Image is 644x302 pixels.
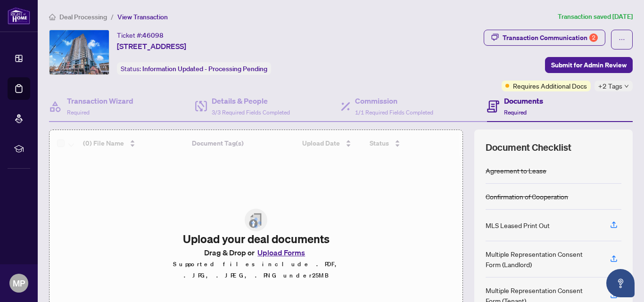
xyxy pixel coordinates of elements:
span: 3/3 Required Fields Completed [212,109,290,116]
button: Submit for Admin Review [545,57,633,73]
div: 2 [589,33,598,42]
span: Document Checklist [486,141,571,154]
div: Status: [117,62,271,75]
div: MLS Leased Print Out [486,220,550,230]
span: Requires Additional Docs [513,81,587,91]
span: Required [67,109,90,116]
span: ellipsis [619,36,625,43]
span: Deal Processing [59,13,107,21]
span: [STREET_ADDRESS] [117,41,186,52]
span: +2 Tags [598,81,622,91]
span: home [49,14,56,20]
h4: Documents [504,95,543,106]
span: MP [13,277,25,290]
span: Information Updated - Processing Pending [142,65,267,73]
h4: Commission [355,95,433,106]
span: View Transaction [117,13,168,21]
button: Open asap [606,269,635,297]
span: Required [504,109,527,116]
div: Agreement to Lease [486,165,546,176]
li: / [111,11,114,22]
article: Transaction saved [DATE] [558,11,633,22]
span: 1/1 Required Fields Completed [355,109,433,116]
div: Multiple Representation Consent Form (Landlord) [486,249,599,269]
h4: Details & People [212,95,290,106]
div: Confirmation of Cooperation [486,191,568,202]
div: Transaction Communication [503,30,598,45]
img: IMG-E12283217_1.jpg [50,30,109,74]
span: Submit for Admin Review [551,57,627,73]
h4: Transaction Wizard [67,95,133,106]
button: Transaction Communication2 [484,30,605,46]
div: Ticket #: [117,30,164,41]
span: down [624,84,629,89]
span: 46098 [142,31,164,40]
img: logo [8,7,30,24]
